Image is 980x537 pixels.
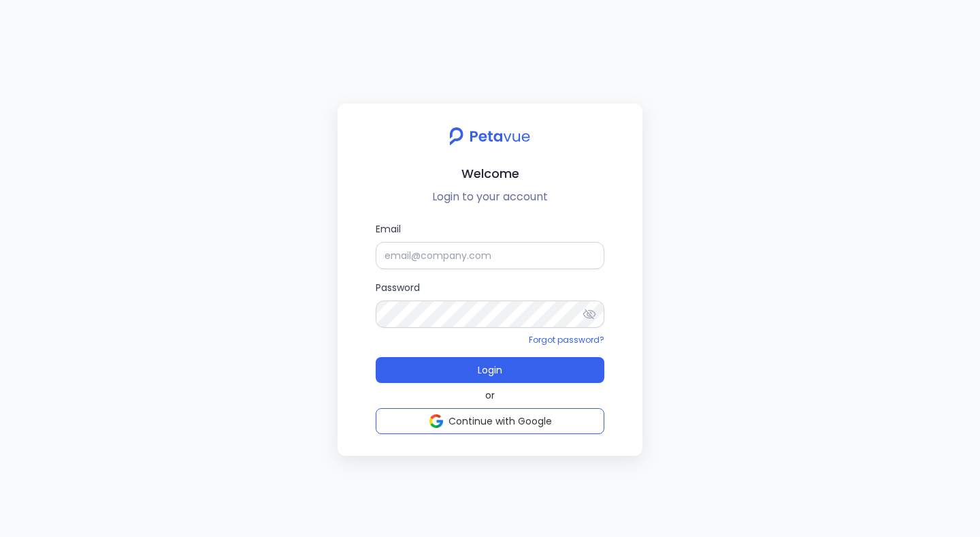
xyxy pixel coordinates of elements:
span: Continue with Google [448,414,552,428]
label: Password [376,280,604,328]
span: Login [478,363,502,377]
h2: Welcome [348,164,632,183]
input: Email [376,242,604,269]
a: Forgot password? [529,334,604,346]
p: Login to your account [348,189,632,205]
button: Continue with Google [376,408,604,434]
label: Email [376,221,604,269]
span: or [485,388,495,403]
button: Login [376,357,604,383]
input: Password [376,301,604,328]
img: petavue logo [440,120,539,153]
